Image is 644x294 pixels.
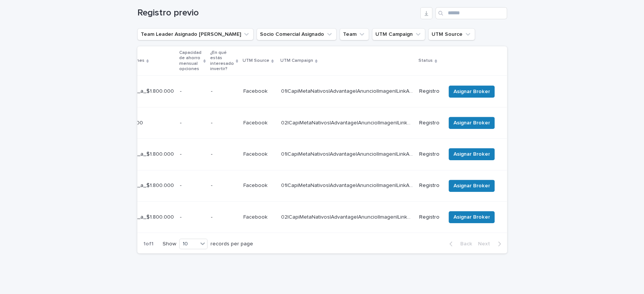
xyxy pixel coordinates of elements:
[449,211,495,223] button: Asignar Broker
[449,180,495,192] button: Asignar Broker
[281,118,415,126] p: 02|CapiMetaNativos|Advantage|Anuncio|Imagen|LinkAd|AON|Agosto|2025|Capitalizarme|UF|Nueva_Calif
[449,86,495,98] button: Asignar Broker
[180,182,205,189] p: -
[243,87,269,95] p: Facebook
[419,151,440,158] p: Registro
[243,181,269,189] p: Facebook
[281,213,415,220] p: 02|CapiMetaNativos|Advantage|Anuncio|Imagen|LinkAd|AON|Agosto|2025|Capitalizarme|UF|Nueva_Calif
[453,119,490,127] span: Asignar Broker
[243,213,269,220] p: Facebook
[340,28,369,40] button: Team
[281,150,415,158] p: 01|CapiMetaNativos|Advantage|Anuncio|Imagen|LinkAd|AON|Agosto|2025|Capitalizarme|SinPie|Nueva_Calif
[428,28,475,40] button: UTM Source
[243,57,269,65] p: UTM Source
[180,214,205,220] p: -
[281,181,415,189] p: 01|CapiMetaNativos|Advantage|Anuncio|Imagen|LinkAd|AON|Agosto|2025|Capitalizarme|SinPie|Nueva_Calif
[211,151,237,158] p: -
[419,182,440,189] p: Registro
[449,117,495,129] button: Asignar Broker
[179,49,201,73] p: Capacidad de ahorro mensual opciones
[418,57,433,65] p: Status
[243,150,269,158] p: Facebook
[453,88,490,95] span: Asignar Broker
[180,240,198,248] div: 10
[180,88,205,95] p: -
[475,240,507,247] button: Next
[453,182,490,190] span: Asignar Broker
[211,241,253,247] p: records per page
[137,8,417,18] h1: Registro previo
[478,241,495,247] span: Next
[211,88,237,95] p: -
[211,214,237,220] p: -
[419,88,440,95] p: Registro
[372,28,425,40] button: UTM Campaign
[453,213,490,221] span: Asignar Broker
[419,120,440,126] p: Registro
[137,235,160,253] p: 1 of 1
[243,118,269,126] p: Facebook
[163,241,176,247] p: Show
[211,182,237,189] p: -
[435,7,507,19] input: Search
[449,148,495,160] button: Asignar Broker
[257,28,337,40] button: Socio Comercial Asignado
[456,241,472,247] span: Back
[211,120,237,126] p: -
[453,150,490,158] span: Asignar Broker
[280,57,313,65] p: UTM Campaign
[180,120,205,126] p: -
[419,214,440,220] p: Registro
[443,240,475,247] button: Back
[210,49,234,73] p: ¿En qué estás interesado invertir?
[281,87,415,95] p: 01|CapiMetaNativos|Advantage|Anuncio|Imagen|LinkAd|AON|Agosto|2025|Capitalizarme|SinPie|Nueva_Calif
[137,28,254,40] button: Team Leader Asignado LLamados
[180,151,205,158] p: -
